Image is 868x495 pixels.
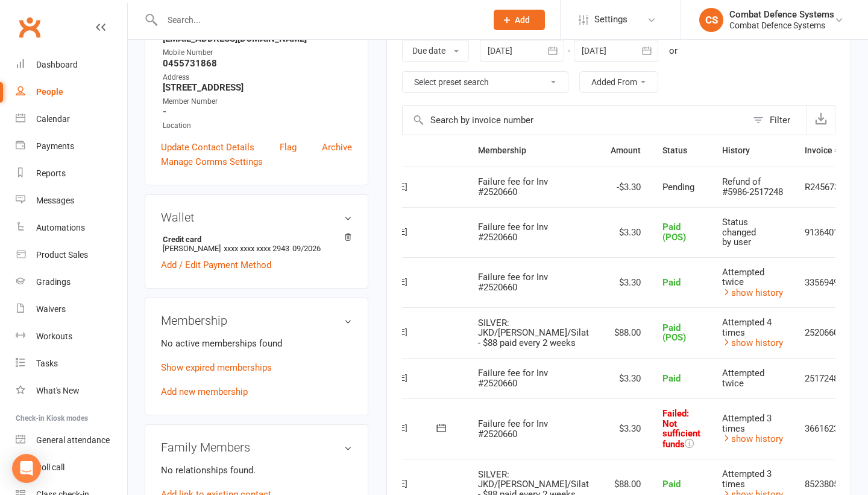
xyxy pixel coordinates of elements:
td: -$3.30 [600,167,652,208]
td: $3.30 [600,358,652,399]
div: Waivers [36,304,66,314]
h3: Family Members [161,441,352,454]
p: No relationships found. [161,463,352,477]
div: Mobile Number [163,47,352,59]
div: Workouts [36,331,72,341]
div: [DATE] [383,418,438,437]
div: Open Intercom Messenger [12,454,41,483]
span: Status changed by user [722,217,756,247]
span: Failed [662,408,700,450]
th: History [711,135,794,166]
th: Status [652,135,711,166]
div: or [669,43,678,58]
div: What's New [36,386,80,395]
div: Roll call [36,462,64,472]
div: Refund of #5986-2517248 [722,177,783,197]
div: [DATE] [383,177,438,196]
div: [DATE] [383,474,438,493]
span: Attempted 3 times [722,468,772,490]
span: Paid (POS) [662,222,686,243]
button: Due date [402,40,469,62]
button: Filter [747,106,807,135]
div: Gradings [36,277,71,287]
td: 2517248 [794,358,850,399]
div: Dashboard [36,60,78,69]
div: General attendance [36,435,110,445]
div: Payments [36,141,74,151]
div: Member Number [163,96,352,107]
a: Update Contact Details [161,140,254,155]
button: Added From [579,71,658,93]
a: Payments [16,133,127,160]
p: No active memberships found [161,336,352,351]
div: Calendar [36,114,70,124]
td: 2520660 [794,307,850,358]
span: Failure fee for Inv #2520660 [478,418,548,439]
div: Location [163,120,352,132]
span: SILVER: JKD/[PERSON_NAME]/Silat - $88 paid every 2 weeks [478,318,589,348]
a: Archive [322,140,352,155]
span: Paid [662,277,681,288]
div: Reports [36,168,66,178]
span: Settings [594,6,627,33]
td: 3661623 [794,398,850,459]
a: Add new membership [161,386,248,397]
a: show history [722,287,783,298]
a: Manage Comms Settings [161,155,263,169]
div: Tasks [36,359,58,368]
a: Waivers [16,296,127,323]
span: Attempted twice [722,368,764,389]
td: $88.00 [600,307,652,358]
a: Roll call [16,454,127,481]
div: Messages [36,196,74,205]
td: 3356949 [794,257,850,308]
span: Paid [662,373,681,384]
div: Combat Defence Systems [729,20,834,31]
span: Paid [662,479,681,490]
a: Automations [16,214,127,241]
a: Add / Edit Payment Method [161,258,271,272]
td: $3.30 [600,398,652,459]
input: Search by invoice number [403,106,747,135]
div: CS [699,8,723,32]
a: Dashboard [16,51,127,78]
button: Add [494,10,545,30]
strong: 0455731868 [163,58,352,69]
span: Attempted 4 times [722,317,772,338]
div: Address [163,72,352,83]
a: Show expired memberships [161,362,272,373]
div: [DATE] [383,272,438,291]
th: Membership [467,135,600,166]
th: Due [372,135,467,166]
a: Gradings [16,269,127,296]
td: R245673 [794,167,850,208]
a: show history [722,337,783,348]
span: Failure fee for Inv #2520660 [478,272,548,293]
a: General attendance kiosk mode [16,427,127,454]
span: 09/2026 [292,244,321,253]
a: Clubworx [14,12,45,42]
a: Reports [16,160,127,187]
div: People [36,87,63,97]
strong: [STREET_ADDRESS] [163,82,352,93]
h3: Membership [161,314,352,327]
a: Tasks [16,350,127,377]
div: Product Sales [36,250,88,260]
td: $3.30 [600,207,652,257]
a: Messages [16,187,127,214]
a: Flag [280,140,297,155]
strong: - [163,106,352,117]
span: xxxx xxxx xxxx 2943 [224,244,289,253]
li: [PERSON_NAME] [161,233,352,255]
th: Amount [600,135,652,166]
div: Combat Defence Systems [729,9,834,20]
div: [DATE] [383,222,438,241]
a: Calendar [16,106,127,133]
h3: Wallet [161,211,352,224]
td: $3.30 [600,257,652,308]
span: Attempted 3 times [722,413,772,434]
span: Add [515,15,530,25]
div: Automations [36,223,85,232]
span: Paid (POS) [662,322,686,343]
span: Failure fee for Inv #2520660 [478,222,548,243]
